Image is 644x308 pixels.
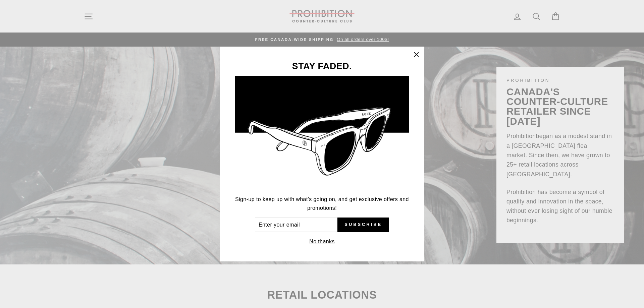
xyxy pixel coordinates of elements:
button: No thanks [307,237,337,246]
button: Subscribe [337,218,389,232]
h3: STAY FADED. [235,62,409,71]
span: Subscribe [344,222,382,228]
p: Sign-up to keep up with what's going on, and get exclusive offers and promotions! [235,195,409,212]
input: Enter your email [255,218,337,232]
